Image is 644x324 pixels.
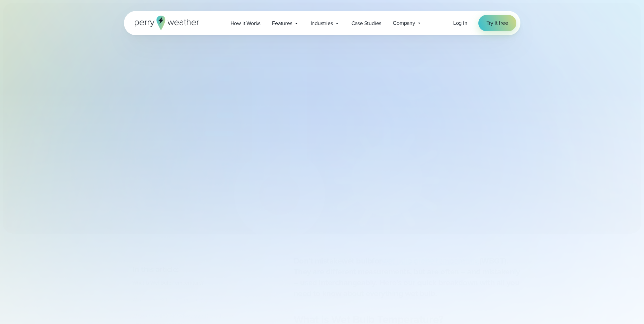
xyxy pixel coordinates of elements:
[478,15,516,31] a: Try it free
[351,19,382,28] span: Case Studies
[486,19,508,27] span: Try it free
[311,19,333,28] span: Industries
[453,19,467,27] a: Log in
[393,19,415,27] span: Company
[225,16,266,30] a: How it Works
[346,16,387,30] a: Case Studies
[231,19,261,28] span: How it Works
[272,19,292,28] span: Features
